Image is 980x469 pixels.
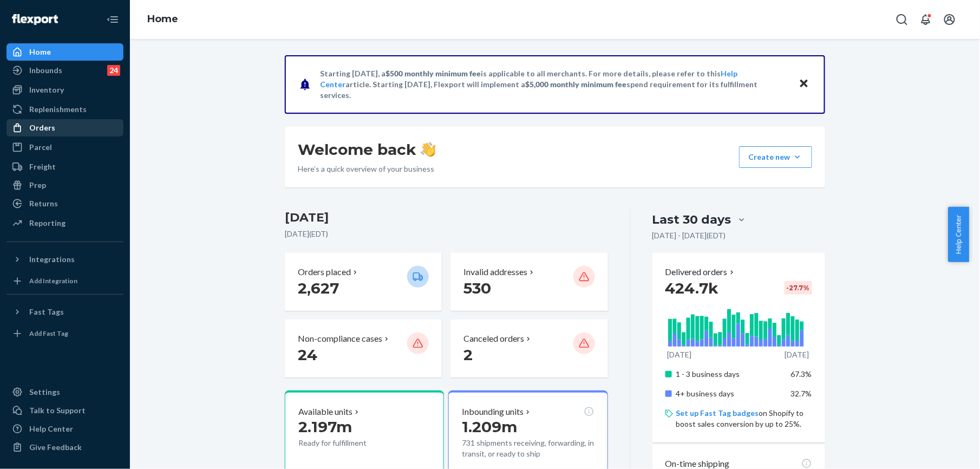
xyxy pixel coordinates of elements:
p: 1 - 3 business days [676,369,783,380]
button: Open account menu [939,9,961,30]
button: Close [797,76,811,92]
h3: [DATE] [285,209,608,226]
a: Parcel [6,139,123,156]
a: Help Center [6,420,123,438]
p: Invalid addresses [463,266,527,278]
p: Orders placed [298,266,351,278]
span: 32.7% [791,389,812,398]
div: Returns [29,198,58,209]
p: 731 shipments receiving, forwarding, in transit, or ready to ship [462,438,594,459]
p: [DATE] - [DATE] ( EDT ) [652,230,726,241]
a: Reporting [6,214,123,232]
p: [DATE] [785,349,809,360]
div: Home [29,47,51,57]
span: 24 [298,346,317,364]
img: hand-wave emoji [421,142,436,157]
a: Add Fast Tag [6,325,123,342]
ol: breadcrumbs [139,4,187,35]
p: Canceled orders [463,333,524,345]
a: Prep [6,177,123,194]
div: Replenishments [29,104,87,115]
button: Create new [739,146,812,168]
span: 1.209m [462,418,517,436]
div: Freight [29,161,56,172]
div: Help Center [29,424,73,434]
a: Orders [6,119,123,136]
div: Give Feedback [29,442,82,453]
img: Flexport logo [12,14,58,25]
div: -27.7 % [785,281,812,295]
div: Reporting [29,218,66,229]
button: Non-compliance cases 24 [285,320,442,377]
span: $5,000 monthly minimum fee [525,80,626,89]
div: Fast Tags [29,307,64,317]
button: Open notifications [915,9,937,30]
button: Integrations [6,251,123,268]
span: 530 [463,279,491,297]
span: 2 [463,346,473,364]
button: Help Center [948,207,969,262]
div: Inventory [29,84,64,95]
button: Orders placed 2,627 [285,253,442,311]
button: Invalid addresses 530 [450,253,607,311]
div: Prep [29,180,46,191]
span: 424.7k [665,279,719,297]
span: 2,627 [298,279,339,297]
div: Parcel [29,142,52,153]
p: [DATE] ( EDT ) [285,229,608,239]
div: Talk to Support [29,405,86,416]
button: Fast Tags [6,303,123,321]
a: Inventory [6,81,123,99]
span: 67.3% [791,369,812,379]
a: Home [6,43,123,61]
a: Freight [6,158,123,175]
a: Home [147,13,178,25]
div: Add Integration [29,276,77,285]
p: Here’s a quick overview of your business [298,164,436,174]
a: Inbounds24 [6,62,123,79]
button: Canceled orders 2 [450,320,607,377]
a: Talk to Support [6,402,123,419]
button: Open Search Box [891,9,913,30]
p: Non-compliance cases [298,333,382,345]
a: Replenishments [6,101,123,118]
div: Integrations [29,254,75,265]
p: on Shopify to boost sales conversion by up to 25%. [676,408,812,429]
button: Close Navigation [102,9,123,30]
a: Add Integration [6,272,123,290]
p: Starting [DATE], a is applicable to all merchants. For more details, please refer to this article... [320,68,788,101]
span: 2.197m [298,418,352,436]
div: Settings [29,387,60,398]
p: Ready for fulfillment [298,438,398,448]
p: Available units [298,406,352,418]
button: Delivered orders [665,266,736,278]
p: 4+ business days [676,388,783,399]
div: Last 30 days [652,211,731,228]
div: Orders [29,122,55,133]
div: Inbounds [29,65,62,76]
p: Inbounding units [462,406,524,418]
a: Returns [6,195,123,212]
h1: Welcome back [298,140,436,159]
span: $500 monthly minimum fee [386,69,481,78]
a: Settings [6,383,123,401]
a: Set up Fast Tag badges [676,408,759,418]
div: 24 [107,65,120,76]
p: [DATE] [668,349,692,360]
button: Give Feedback [6,439,123,456]
div: Add Fast Tag [29,329,68,338]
